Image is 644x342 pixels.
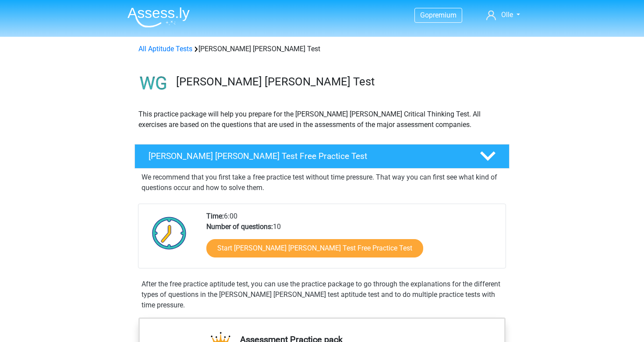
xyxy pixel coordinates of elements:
[206,212,224,220] b: Time:
[138,279,506,310] div: After the free practice aptitude test, you can use the practice package to go through the explana...
[147,211,191,255] img: Clock
[131,144,513,169] a: [PERSON_NAME] [PERSON_NAME] Test Free Practice Test
[176,75,502,88] h3: [PERSON_NAME] [PERSON_NAME] Test
[135,65,172,102] img: watson glaser test
[138,109,506,130] p: This practice package will help you prepare for the [PERSON_NAME] [PERSON_NAME] Critical Thinking...
[483,10,524,20] a: Olle
[415,9,462,21] a: Gopremium
[429,11,456,19] span: premium
[142,172,502,193] p: We recommend that you first take a free practice test without time pressure. That way you can fir...
[149,151,466,161] h4: [PERSON_NAME] [PERSON_NAME] Test Free Practice Test
[135,44,509,54] div: [PERSON_NAME] [PERSON_NAME] Test
[501,11,513,19] span: Olle
[138,45,192,53] a: All Aptitude Tests
[420,11,429,19] span: Go
[200,211,505,268] div: 6:00 10
[127,7,190,28] img: Assessly
[206,222,273,231] b: Number of questions:
[206,239,423,257] a: Start [PERSON_NAME] [PERSON_NAME] Test Free Practice Test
